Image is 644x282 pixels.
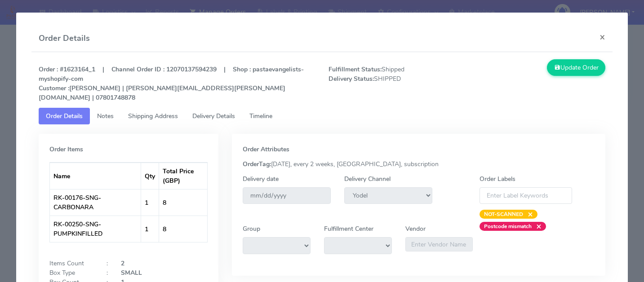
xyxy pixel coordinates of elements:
[43,268,100,278] div: Box Type
[523,210,533,219] span: ×
[249,112,272,120] span: Timeline
[329,75,374,83] strong: Delivery Status:
[405,237,473,251] input: Enter Vendor Name
[324,224,373,234] label: Fulfillment Center
[97,112,114,120] span: Notes
[592,25,613,49] button: Close
[480,187,572,204] input: Enter Label Keywords
[322,65,467,102] span: Shipped SHIPPED
[39,32,90,44] h4: Order Details
[141,216,159,242] td: 1
[43,259,100,268] div: Items Count
[39,108,605,124] ul: Tabs
[46,112,83,120] span: Order Details
[49,145,83,154] strong: Order Items
[484,211,523,218] strong: NOT-SCANNED
[547,59,605,76] button: Update Order
[243,224,260,234] label: Group
[128,112,178,120] span: Shipping Address
[243,160,271,168] strong: OrderTag:
[39,65,304,102] strong: Order : #1623164_1 | Channel Order ID : 12070137594239 | Shop : pastaevangelists-myshopify-com [P...
[159,216,208,242] td: 8
[50,163,141,189] th: Name
[243,145,289,154] strong: Order Attributes
[159,189,208,216] td: 8
[236,159,601,169] div: [DATE], every 2 weeks, [GEOGRAPHIC_DATA], subscription
[121,269,142,277] strong: SMALL
[141,189,159,216] td: 1
[100,268,114,278] div: :
[50,216,141,242] td: RK-00250-SNG-PUMPKINFILLED
[480,174,515,184] label: Order Labels
[344,174,391,184] label: Delivery Channel
[243,174,279,184] label: Delivery date
[532,222,542,231] span: ×
[192,112,235,120] span: Delivery Details
[39,84,69,93] strong: Customer :
[121,259,124,268] strong: 2
[159,163,208,189] th: Total Price (GBP)
[100,259,114,268] div: :
[50,189,141,216] td: RK-00176-SNG-CARBONARA
[484,223,532,230] strong: Postcode mismatch
[141,163,159,189] th: Qty
[405,224,426,234] label: Vendor
[329,65,382,74] strong: Fulfillment Status:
